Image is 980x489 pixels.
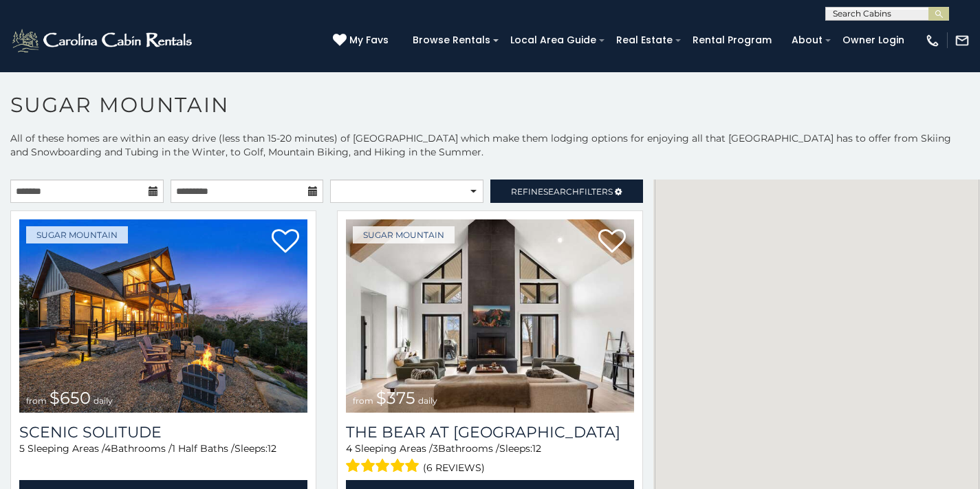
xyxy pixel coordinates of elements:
[26,395,47,406] span: from
[490,180,644,203] a: RefineSearchFilters
[19,423,307,442] a: Scenic Solitude
[272,228,299,257] a: Add to favorites
[346,442,634,477] div: Sleeping Areas / Bathrooms / Sleeps:
[785,30,829,51] a: About
[598,228,626,257] a: Add to favorites
[346,219,634,413] img: 1714387646_thumbnail.jpeg
[955,33,970,48] img: mail-regular-white.png
[503,30,603,51] a: Local Area Guide
[349,33,389,47] span: My Favs
[172,442,235,455] span: 1 Half Baths /
[346,442,352,455] span: 4
[353,226,455,243] a: Sugar Mountain
[94,395,113,406] span: daily
[406,30,497,51] a: Browse Rentals
[423,459,485,477] span: (6 reviews)
[353,395,373,406] span: from
[511,186,613,197] span: Refine Filters
[346,423,634,442] h3: The Bear At Sugar Mountain
[19,442,25,455] span: 5
[19,219,307,413] img: 1758811181_thumbnail.jpeg
[836,30,911,51] a: Owner Login
[543,186,579,197] span: Search
[19,219,307,413] a: from $650 daily
[346,423,634,442] a: The Bear At [GEOGRAPHIC_DATA]
[376,388,415,408] span: $375
[433,442,438,455] span: 3
[925,33,940,48] img: phone-regular-white.png
[105,442,111,455] span: 4
[19,442,307,477] div: Sleeping Areas / Bathrooms / Sleeps:
[532,442,541,455] span: 12
[26,226,128,243] a: Sugar Mountain
[686,30,778,51] a: Rental Program
[333,33,392,48] a: My Favs
[609,30,679,51] a: Real Estate
[268,442,276,455] span: 12
[50,388,91,408] span: $650
[10,27,196,54] img: White-1-2.png
[346,219,634,413] a: from $375 daily
[418,395,437,406] span: daily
